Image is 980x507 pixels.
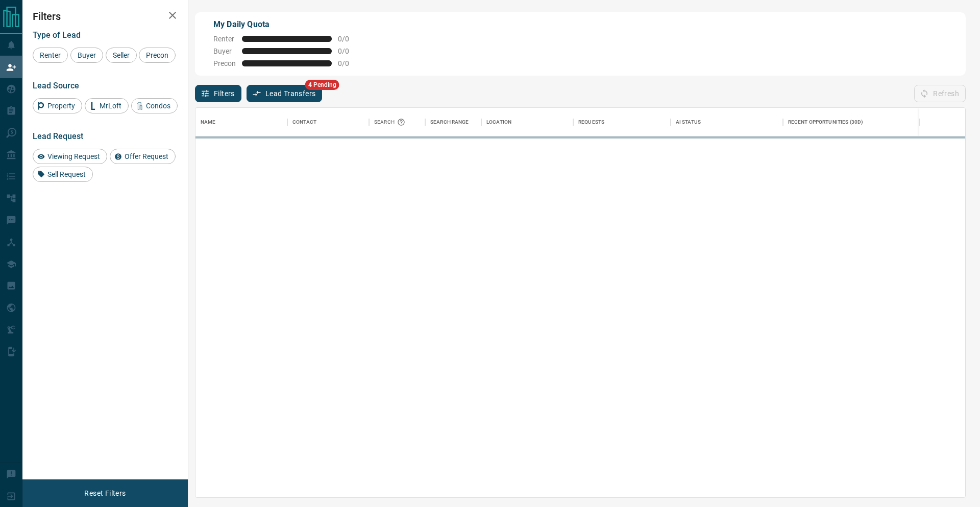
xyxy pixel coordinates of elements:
div: Renter [33,48,68,63]
div: Buyer [70,48,103,63]
span: 0 / 0 [338,35,360,43]
h2: Filters [33,10,178,22]
span: Offer Request [121,152,172,160]
div: Precon [139,48,176,63]
span: Viewing Request [44,152,104,160]
span: Property [44,102,79,110]
span: Precon [142,51,172,59]
button: Filters [195,85,241,102]
span: Type of Lead [33,30,81,40]
button: Reset Filters [78,485,132,502]
div: Search Range [425,108,481,136]
div: Location [486,108,511,136]
span: Seller [109,51,133,59]
p: My Daily Quota [213,18,360,31]
span: Buyer [213,47,236,55]
div: Requests [573,108,671,136]
span: Lead Request [33,131,83,141]
span: 0 / 0 [338,59,360,67]
div: Recent Opportunities (30d) [783,108,919,136]
div: Contact [292,108,316,136]
div: MrLoft [85,98,129,113]
div: Sell Request [33,167,93,182]
span: Buyer [74,51,100,59]
div: Recent Opportunities (30d) [788,108,863,136]
span: 0 / 0 [338,47,360,55]
div: Seller [106,48,137,63]
div: AI Status [676,108,701,136]
span: Condos [142,102,174,110]
span: Precon [213,59,236,67]
span: Lead Source [33,81,79,90]
div: Property [33,98,82,113]
div: Requests [578,108,604,136]
div: AI Status [671,108,783,136]
span: Renter [36,51,64,59]
span: 4 Pending [305,80,339,90]
span: Renter [213,35,236,43]
div: Search [374,108,408,136]
button: Lead Transfers [247,85,323,102]
div: Name [201,108,216,136]
div: Condos [131,98,178,113]
div: Search Range [430,108,469,136]
div: Contact [287,108,369,136]
div: Name [195,108,287,136]
div: Location [481,108,573,136]
span: MrLoft [96,102,125,110]
div: Viewing Request [33,149,107,164]
div: Offer Request [110,149,176,164]
span: Sell Request [44,170,89,178]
